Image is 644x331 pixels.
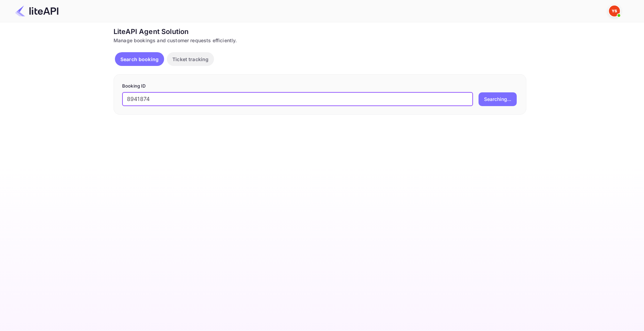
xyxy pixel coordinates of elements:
button: Searching... [479,92,517,106]
p: Ticket tracking [172,56,208,63]
p: Search booking [120,56,159,63]
input: Enter Booking ID (e.g., 63782194) [122,92,473,106]
div: Manage bookings and customer requests efficiently. [114,37,526,44]
img: Yandex Support [609,5,620,16]
img: LiteAPI Logo [15,5,58,16]
div: LiteAPI Agent Solution [114,26,526,37]
p: Booking ID [122,83,518,90]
